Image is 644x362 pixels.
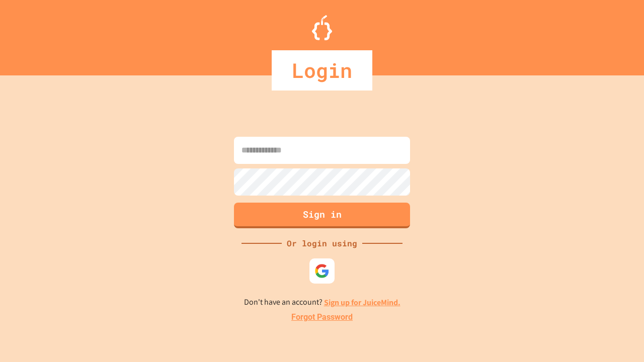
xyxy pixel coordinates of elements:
[314,263,330,279] img: google-icon.svg
[324,297,400,308] a: Sign up for JuiceMind.
[312,15,332,40] img: Logo.svg
[291,311,353,323] a: Forgot Password
[282,237,362,249] div: Or login using
[244,296,400,309] p: Don't have an account?
[272,50,372,90] div: Login
[234,203,410,228] button: Sign in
